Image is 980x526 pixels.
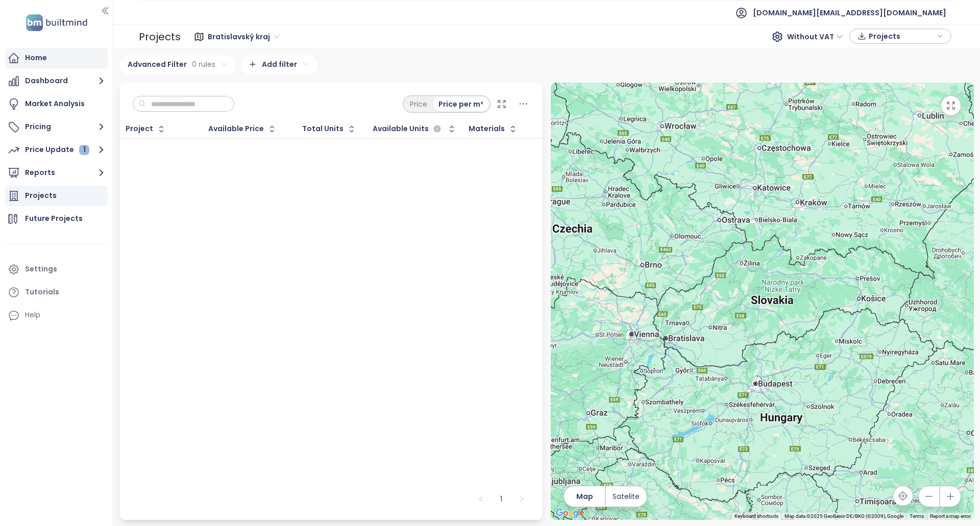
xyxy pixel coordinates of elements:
button: Dashboard [5,71,108,91]
div: Future Projects [25,212,83,225]
div: Materials [469,126,505,132]
span: [DOMAIN_NAME][EMAIL_ADDRESS][DOMAIN_NAME] [753,1,946,25]
div: Projects [139,27,181,47]
a: Tutorials [5,282,108,303]
span: right [519,496,525,502]
button: Satelite [606,486,647,507]
button: Price Update 1 [5,140,108,160]
div: Settings [25,263,57,275]
div: Price Update [25,143,89,156]
button: Map [564,486,605,507]
button: Pricing [5,117,108,137]
div: Projects [25,189,57,202]
img: Google [553,507,587,520]
div: Available Price [208,126,264,132]
div: Project [126,126,153,132]
span: Map data ©2025 GeoBasis-DE/BKG (©2009), Google [785,513,903,519]
div: Help [25,309,40,321]
span: Projects [869,29,935,44]
div: Price [404,97,433,111]
img: logo [23,12,90,33]
a: Future Projects [5,209,108,229]
div: Tutorials [25,286,59,298]
button: right [513,491,530,507]
a: Open this area in Google Maps (opens a new window) [553,507,587,520]
a: Report a map error [930,513,971,519]
button: left [473,491,489,507]
a: Home [5,48,108,68]
div: 1 [79,145,89,155]
div: Home [25,52,47,64]
button: Reports [5,163,108,183]
div: Add filter [241,56,317,74]
div: Market Analysis [25,97,85,110]
span: Satelite [612,491,640,502]
div: Advanced Filter [120,56,236,74]
li: Next Page [513,491,530,507]
a: Settings [5,259,108,280]
a: Projects [5,186,108,206]
div: Available Units [373,123,444,135]
a: Terms (opens in new tab) [910,513,924,519]
a: Market Analysis [5,94,108,114]
div: Total Units [302,126,344,132]
a: 1 [494,491,509,507]
div: button [855,29,946,44]
li: 1 [493,491,509,507]
span: Bratislavský kraj [208,29,279,44]
span: 0 rules [192,59,215,70]
button: Keyboard shortcuts [734,513,778,520]
span: left [478,496,484,502]
span: Without VAT [787,29,843,44]
span: Map [576,491,593,502]
li: Previous Page [473,491,489,507]
span: Available Units [373,126,429,132]
div: Help [5,305,108,325]
div: Price per m² [433,97,489,111]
